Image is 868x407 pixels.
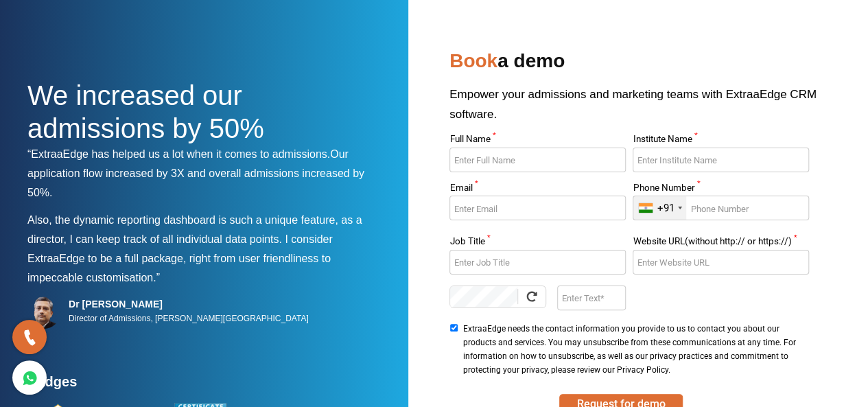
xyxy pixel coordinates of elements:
[449,183,625,196] label: Email
[27,148,330,160] span: “ExtraaEdge has helped us a lot when it comes to admissions.
[633,196,686,220] div: India (भारत): +91
[633,237,808,250] label: Website URL(without http:// or https://)
[449,148,625,172] input: Enter Full Name
[633,183,808,196] label: Phone Number
[449,84,841,135] p: Empower your admissions and marketing teams with ExtraaEdge CRM software.
[27,148,364,198] span: Our application flow increased by 3X and overall admissions increased by 50%.
[69,310,309,327] p: Director of Admissions, [PERSON_NAME][GEOGRAPHIC_DATA]
[657,202,674,215] div: +91
[27,373,377,398] h4: Badges
[633,135,808,148] label: Institute Name
[633,250,808,275] input: Enter Website URL
[27,80,264,143] span: We increased our admissions by 50%
[27,233,333,283] span: I consider ExtraaEdge to be a full package, right from user friendliness to impeccable customisat...
[449,50,497,71] span: Book
[27,214,362,245] span: Also, the dynamic reporting dashboard is such a unique feature, as a director, I can keep track o...
[449,237,625,250] label: Job Title
[557,286,625,310] input: Enter Text
[449,324,458,332] input: ExtraaEdge needs the contact information you provide to us to contact you about our products and ...
[449,45,841,84] h2: a demo
[462,322,804,377] span: ExtraaEdge needs the contact information you provide to us to contact you about our products and ...
[633,148,808,172] input: Enter Institute Name
[449,135,625,148] label: Full Name
[449,196,625,220] input: Enter Email
[633,196,808,220] input: Enter Phone Number
[69,298,309,310] h5: Dr [PERSON_NAME]
[449,250,625,275] input: Enter Job Title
